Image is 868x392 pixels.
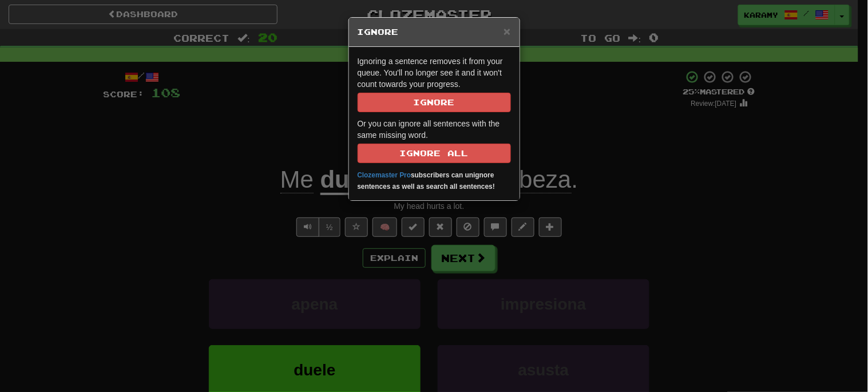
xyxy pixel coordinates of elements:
a: Clozemaster Pro [358,171,411,179]
p: Or you can ignore all sentences with the same missing word. [358,118,511,163]
h5: Ignore [358,26,511,38]
span: × [504,25,510,38]
p: Ignoring a sentence removes it from your queue. You'll no longer see it and it won't count toward... [358,56,511,112]
button: Ignore All [358,144,511,163]
button: Ignore [358,93,511,112]
button: Close [504,25,510,37]
strong: subscribers can unignore sentences as well as search all sentences! [358,171,496,191]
